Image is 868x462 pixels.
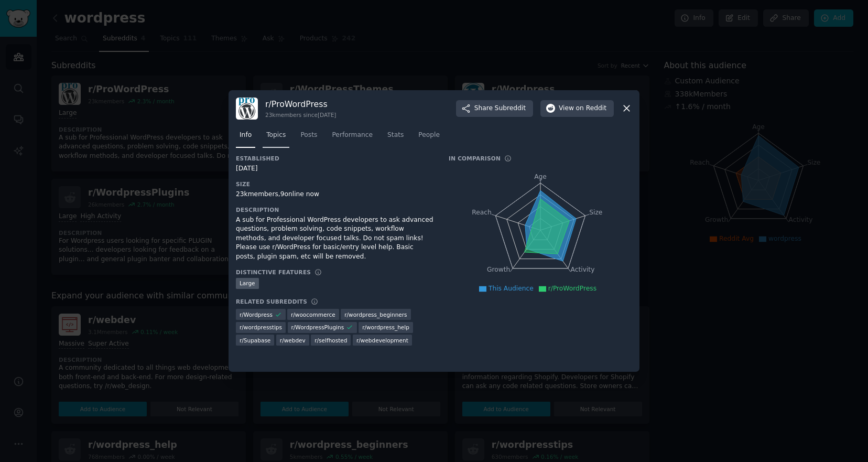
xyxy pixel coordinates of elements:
span: r/ webdevelopment [356,337,408,344]
span: Posts [300,131,317,140]
span: Info [240,131,252,140]
span: People [418,131,440,140]
tspan: Age [534,173,547,180]
span: r/ Wordpress [240,311,273,318]
span: r/ProWordPress [548,285,596,292]
span: View [559,104,606,113]
tspan: Reach [472,208,492,216]
button: Viewon Reddit [540,100,614,117]
h3: Related Subreddits [236,298,307,305]
tspan: Growth [487,266,510,273]
div: Large [236,278,259,289]
h3: r/ ProWordPress [265,99,336,110]
div: [DATE] [236,164,434,174]
a: Topics [263,127,289,148]
a: Info [236,127,255,148]
span: This Audience [489,285,534,292]
span: r/ webdev [280,337,306,344]
img: ProWordPress [236,98,258,120]
a: Posts [297,127,321,148]
span: r/ wordpresstips [240,324,282,331]
h3: In Comparison [449,155,501,162]
h3: Distinctive Features [236,268,311,276]
a: Stats [384,127,407,148]
span: Topics [266,131,286,140]
span: r/ wordpress_beginners [344,311,407,318]
span: Performance [332,131,373,140]
span: Share [474,104,526,113]
span: on Reddit [576,104,606,113]
tspan: Size [589,208,602,216]
h3: Size [236,180,434,188]
tspan: Activity [571,266,595,273]
span: r/ WordpressPlugins [291,324,344,331]
a: People [415,127,443,148]
span: Subreddit [495,104,526,113]
span: r/ Supabase [240,337,270,344]
h3: Description [236,206,434,213]
button: ShareSubreddit [456,100,533,117]
h3: Established [236,155,434,162]
div: 23k members, 9 online now [236,190,434,199]
div: A sub for Professional WordPress developers to ask advanced questions, problem solving, code snip... [236,216,434,262]
span: r/ wordpress_help [362,324,409,331]
a: Performance [328,127,376,148]
span: r/ selfhosted [314,337,347,344]
span: r/ woocommerce [291,311,335,318]
span: Stats [387,131,404,140]
div: 23k members since [DATE] [265,111,336,119]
